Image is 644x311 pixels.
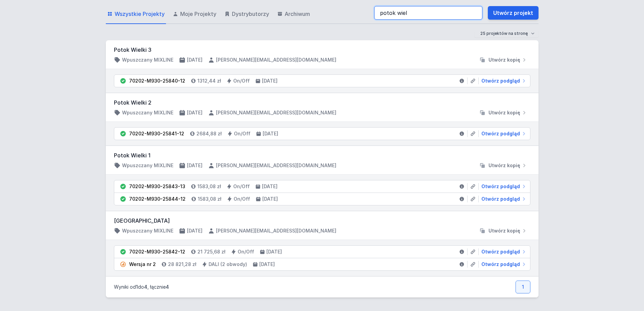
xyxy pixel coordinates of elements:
[488,6,539,20] a: Utwórz projekt
[106,4,166,24] a: Wszystkie Projekty
[209,261,247,268] h4: DALI (2 obwody)
[197,77,221,84] h4: 1312,44 zł
[136,284,138,290] span: 1
[259,261,275,268] h4: [DATE]
[187,162,202,169] h4: [DATE]
[144,284,147,290] span: 4
[488,162,520,169] span: Utwórz kopię
[481,248,520,255] span: Otwórz podgląd
[479,261,527,268] a: Otwórz podgląd
[481,196,520,202] span: Otwórz podgląd
[197,248,225,255] h4: 21 725,68 zł
[114,46,530,54] h3: Potok Wielki 3
[262,77,278,84] h4: [DATE]
[122,162,173,169] h4: Wpuszczany MIXLINE
[120,261,126,268] img: pending.svg
[216,227,336,234] h4: [PERSON_NAME][EMAIL_ADDRESS][DOMAIN_NAME]
[114,98,530,107] h3: Potok Wielki 2
[114,151,530,159] h3: Potok Wielki 1
[476,57,530,63] button: Utwórz kopię
[476,109,530,116] button: Utwórz kopię
[187,57,202,63] h4: [DATE]
[122,109,173,116] h4: Wpuszczany MIXLINE
[129,261,156,268] div: Wersja nr 2
[262,196,278,202] h4: [DATE]
[276,4,311,24] a: Archiwum
[129,183,185,190] div: 70202-M930-25843-13
[285,10,310,18] span: Archiwum
[129,196,186,202] div: 70202-M930-25844-12
[198,196,221,202] h4: 1583,08 zł
[479,130,527,137] a: Otwórz podgląd
[476,227,530,234] button: Utwórz kopię
[216,162,336,169] h4: [PERSON_NAME][EMAIL_ADDRESS][DOMAIN_NAME]
[238,248,254,255] h4: On/Off
[196,130,222,137] h4: 2684,88 zł
[129,248,185,255] div: 70202-M930-25842-12
[122,57,173,63] h4: Wpuszczany MIXLINE
[488,57,520,63] span: Utwórz kopię
[233,183,250,190] h4: On/Off
[129,77,185,84] div: 70202-M930-25840-12
[481,130,520,137] span: Otwórz podgląd
[197,183,221,190] h4: 1583,08 zł
[476,162,530,169] button: Utwórz kopię
[488,109,520,116] span: Utwórz kopię
[187,227,202,234] h4: [DATE]
[263,130,278,137] h4: [DATE]
[233,77,250,84] h4: On/Off
[168,261,196,268] h4: 28 821,28 zł
[479,183,527,190] a: Otwórz podgląd
[114,284,169,290] p: Wyniki od do , łącznie
[479,196,527,202] a: Otwórz podgląd
[216,109,336,116] h4: [PERSON_NAME][EMAIL_ADDRESS][DOMAIN_NAME]
[516,281,530,293] a: 1
[114,217,530,225] h3: [GEOGRAPHIC_DATA]
[479,77,527,84] a: Otwórz podgląd
[479,248,527,255] a: Otwórz podgląd
[180,10,216,18] span: Moje Projekty
[187,109,202,116] h4: [DATE]
[223,4,270,24] a: Dystrybutorzy
[488,227,520,234] span: Utwórz kopię
[122,227,173,234] h4: Wpuszczany MIXLINE
[481,77,520,84] span: Otwórz podgląd
[234,196,250,202] h4: On/Off
[481,183,520,190] span: Otwórz podgląd
[481,261,520,268] span: Otwórz podgląd
[216,57,336,63] h4: [PERSON_NAME][EMAIL_ADDRESS][DOMAIN_NAME]
[171,4,218,24] a: Moje Projekty
[374,6,482,20] input: Szukaj wśród projektów i wersji...
[129,130,184,137] div: 70202-M930-25841-12
[166,284,169,290] span: 4
[262,183,278,190] h4: [DATE]
[266,248,282,255] h4: [DATE]
[115,10,165,18] span: Wszystkie Projekty
[232,10,269,18] span: Dystrybutorzy
[234,130,251,137] h4: On/Off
